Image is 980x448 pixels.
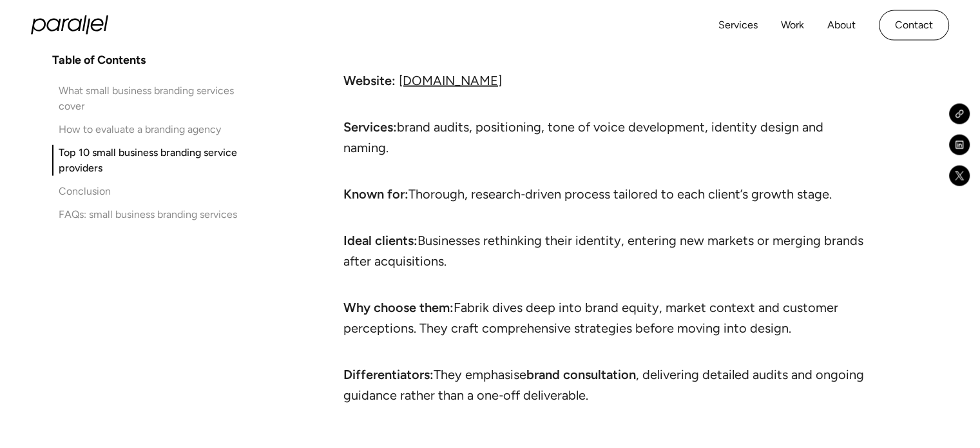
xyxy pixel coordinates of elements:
[343,300,454,315] strong: Why choose them:
[343,73,396,88] strong: Website:
[343,364,868,426] li: They emphasise , delivering detailed audits and ongoing guidance rather than a one‑off deliverable.
[52,206,256,222] a: FAQs: small business branding services
[59,83,256,113] div: What small business branding services cover
[52,144,256,175] a: Top 10 small business branding service providers
[52,83,256,113] a: What small business branding services cover
[827,16,856,35] a: About
[52,183,256,199] a: Conclusion
[399,73,502,88] a: [DOMAIN_NAME]
[781,16,804,35] a: Work
[526,367,636,382] strong: brand consultation
[343,297,868,359] li: Fabrik dives deep into brand equity, market context and customer perceptions. They craft comprehe...
[52,121,256,137] a: How to evaluate a branding agency
[59,206,237,222] div: FAQs: small business branding services
[879,10,949,41] a: Contact
[343,117,868,179] li: brand audits, positioning, tone of voice development, identity design and naming.
[31,15,108,35] a: home
[52,52,146,67] h4: Table of Contents
[718,16,758,35] a: Services
[343,230,868,292] li: Businesses rethinking their identity, entering new markets or merging brands after acquisitions.
[59,121,221,137] div: How to evaluate a branding agency
[343,186,408,202] strong: Known for:
[59,144,256,175] div: Top 10 small business branding service providers
[343,367,434,382] strong: Differentiators:
[343,119,397,135] strong: Services:
[343,184,868,225] li: Thorough, research‑driven process tailored to each client’s growth stage.
[343,233,418,248] strong: Ideal clients:
[59,183,111,199] div: Conclusion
